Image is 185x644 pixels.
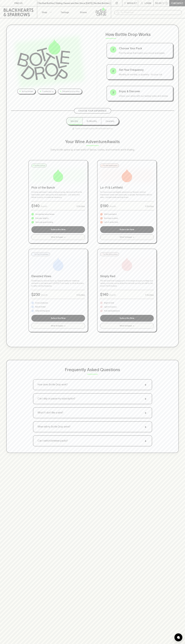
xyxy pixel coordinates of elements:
[177,636,180,639] img: bubble-icon
[109,293,116,297] p: /month
[120,324,132,327] span: What To Expect
[31,274,85,278] p: Elevated Vines
[101,117,119,125] button: Quarterly
[100,323,154,329] button: What To Expect+
[145,293,154,297] p: 6 Bottles
[121,10,180,15] input: Try "Pinot noir"
[104,310,120,312] p: Pure red expressions
[107,139,120,144] span: Awaits
[80,11,87,14] p: Stores
[52,258,65,271] img: Elevated Vines
[120,169,134,182] img: Lo-Fi & Leftfield
[155,2,162,5] p: $0.00
[120,258,134,271] img: Simply Red
[133,324,134,327] span: +
[56,6,74,18] a: Tastings
[17,39,70,80] img: Bottle Drop
[31,203,40,209] p: $ 140
[100,274,154,278] p: Simply Red
[33,394,152,404] button: Can I skip or pause my subscription?+
[35,306,45,308] p: Rare & limited
[144,411,148,415] span: +
[127,2,137,5] p: Wishlist
[64,236,65,239] span: +
[51,324,63,327] span: What To Expect
[145,2,151,5] p: Login
[119,73,170,76] p: Monthly, bi-monthly, or quarterly - it's your call
[100,292,108,297] p: $ 140
[78,109,107,112] p: Choose Your Experience
[65,367,120,373] p: Frequently Asked Questions
[145,205,154,208] p: 6 Bottles
[110,68,116,74] div: 2
[38,425,70,429] p: When will my Bottle Drop arrive?
[62,90,80,93] p: Delivered to your door
[40,148,145,152] p: Every bottle opens up a new world of flavors, stories, and moments worth sharing.
[35,310,50,312] p: Cellar worthy gems
[35,217,49,220] p: Everyday delights
[31,323,85,329] button: What To Expect+
[74,6,93,18] a: Stores
[37,6,56,18] button: Shop
[35,213,54,216] p: Handpicked value heroes
[119,89,170,93] p: Enjoy & Discover
[42,90,53,93] p: Curated by us
[103,253,118,255] p: For Red Wine Lovers
[144,397,148,401] span: +
[100,234,154,240] button: What To Expect+
[31,279,85,287] p: Sometimes you want to dial it up. Special bottles for milestone moments or just because it's [DAT...
[52,169,65,182] img: Pick of the Bunch
[133,236,134,239] span: +
[120,236,132,239] span: What To Expect
[110,89,116,96] div: 3
[144,439,148,443] span: +
[77,293,85,297] p: 6 Bottles
[100,279,154,287] p: The red wine lover's playground. From bright and juicy to deep and velvety, a journey across styl...
[72,127,113,130] p: Pause or cancel anytime. We're flexible like that.
[38,411,63,414] p: What if I don't like a wine?
[64,324,65,327] span: +
[100,203,108,209] p: $ 190
[31,226,85,233] button: Subscribe Now
[119,94,170,98] p: Unbox your wines with our tasting notes and stories
[104,302,114,304] p: Bright to bold
[104,217,118,220] p: Boundary pushers
[42,11,47,14] p: Shop
[51,236,63,239] span: What To Expect
[31,292,40,297] p: $ 230
[110,46,116,53] div: 1
[14,2,23,5] p: FIND US
[104,221,118,224] p: Left of center finds
[66,117,82,125] button: Monthly
[31,185,85,190] p: Pick of the Bunch
[144,383,148,387] span: +
[82,117,101,125] button: Bi-Monthly
[119,51,170,55] p: Pick the wines that match your mood and palate
[41,293,48,297] p: /month
[100,185,154,190] p: Lo-Fi & Leftfield
[103,164,117,167] p: For the Adventurous
[100,226,154,233] button: Subscribe Now
[38,439,68,443] p: Can I switch between packs?
[35,302,48,304] p: Iconic producers
[33,436,152,446] button: Can I switch between packs?+
[34,253,49,255] p: For the Connoisseur
[31,234,85,240] button: What To Expect+
[34,164,45,167] p: For the Curious
[41,205,47,208] p: /month
[65,138,120,145] p: Your Wine Adventure
[35,221,53,224] p: Seriously good drinking
[100,315,154,322] button: Subscribe Now
[144,425,148,429] span: +
[100,191,154,199] p: For the curious and slightly adventurous. Natural, minimal intervention wines with personality in...
[33,380,152,390] button: How does Bottle Drop work?+
[31,315,85,322] button: Subscribe Now
[106,31,174,38] p: How Bottle Drop Works
[104,213,117,216] p: Wild & wonderful
[119,68,170,72] p: Set Your Frequency
[31,191,85,199] p: Drinking well doesn't need a hefty price tag. Here's proof that the best bottles aren't always th...
[109,205,116,208] p: /month
[38,397,75,400] p: Can I skip or pause my subscription?
[77,205,85,208] p: 6 Bottles
[166,2,167,4] p: 0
